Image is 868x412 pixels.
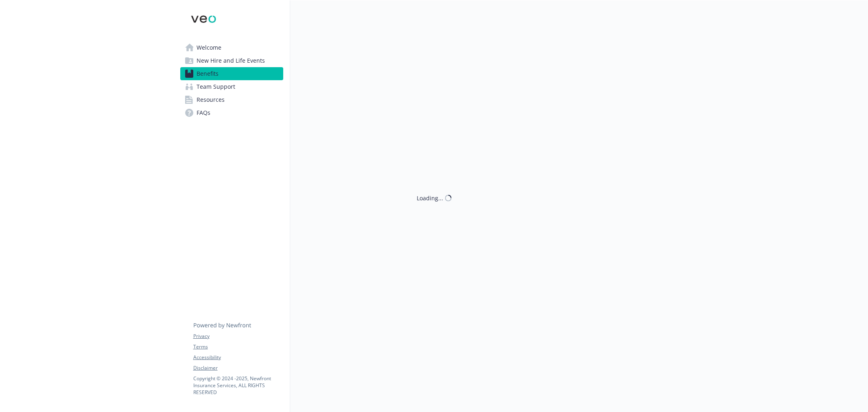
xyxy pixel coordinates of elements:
p: Copyright © 2024 - 2025 , Newfront Insurance Services, ALL RIGHTS RESERVED [193,375,283,396]
span: Benefits [197,67,219,80]
a: Team Support [180,80,283,93]
a: Disclaimer [193,364,283,372]
div: Loading... [417,194,443,202]
a: Resources [180,93,283,106]
a: Benefits [180,67,283,80]
span: FAQs [197,106,210,119]
span: Team Support [197,80,235,93]
span: New Hire and Life Events [197,54,265,67]
a: Welcome [180,41,283,54]
a: New Hire and Life Events [180,54,283,67]
a: Privacy [193,333,283,340]
span: Resources [197,93,225,106]
a: FAQs [180,106,283,119]
a: Terms [193,343,283,351]
a: Accessibility [193,354,283,361]
span: Welcome [197,41,221,54]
